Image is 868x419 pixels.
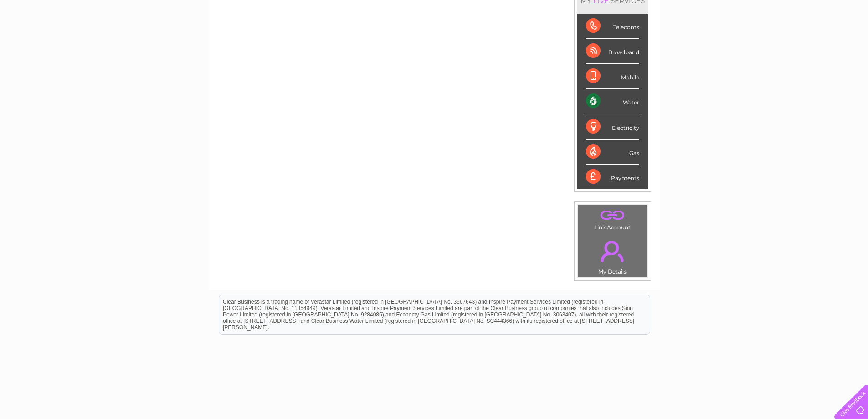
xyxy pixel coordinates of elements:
[730,39,750,46] a: Energy
[586,165,639,189] div: Payments
[577,233,648,278] td: My Details
[708,39,725,46] a: Water
[586,140,639,165] div: Gas
[586,114,639,140] div: Electricity
[586,39,639,64] div: Broadband
[580,207,645,223] a: .
[807,39,830,46] a: Contact
[789,39,802,46] a: Blog
[838,39,859,46] a: Log out
[577,204,648,233] td: Link Account
[31,24,77,52] img: logo.png
[219,5,650,44] div: Clear Business is a trading name of Verastar Limited (registered in [GEOGRAPHIC_DATA] No. 3667643...
[756,39,783,46] a: Telecoms
[696,5,759,16] a: 0333 014 3131
[586,64,639,89] div: Mobile
[586,14,639,39] div: Telecoms
[586,89,639,114] div: Water
[580,235,645,267] a: .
